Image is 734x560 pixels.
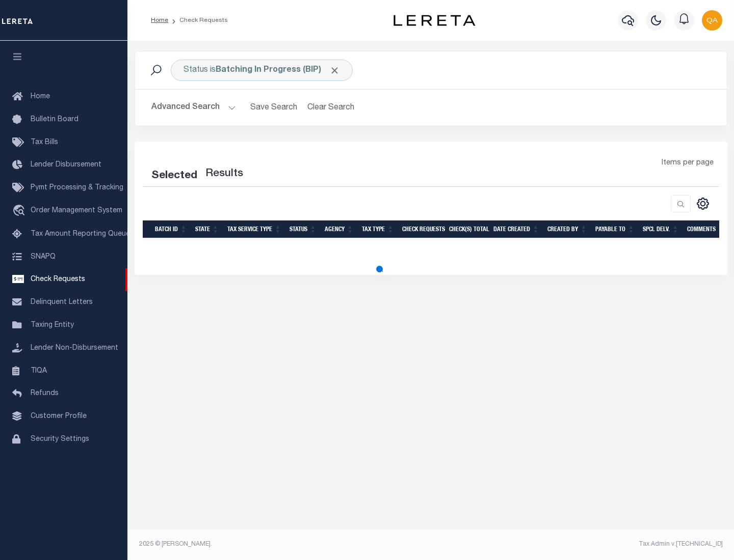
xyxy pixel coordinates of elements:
[321,220,358,238] th: Agency
[543,220,591,238] th: Created By
[591,220,639,238] th: Payable To
[223,220,285,238] th: Tax Service Type
[31,367,47,374] span: TIQA
[31,161,101,169] span: Lender Disbursement
[31,413,87,420] span: Customer Profile
[398,220,445,238] th: Check Requests
[31,231,130,238] span: Tax Amount Reporting Queue
[702,10,722,31] img: svg+xml;base64,PHN2ZyB4bWxucz0iaHR0cDovL3d3dy53My5vcmcvMjAwMC9zdmciIHBvaW50ZXItZXZlbnRzPSJub25lIi...
[489,220,543,238] th: Date Created
[151,98,236,118] button: Advanced Search
[12,205,29,218] i: travel_explore
[151,17,168,23] a: Home
[31,184,123,191] span: Pymt Processing & Tracking
[303,98,359,118] button: Clear Search
[205,166,243,182] label: Results
[662,158,714,169] span: Items per page
[329,65,340,76] span: Click to Remove
[438,540,723,549] div: Tax Admin v.[TECHNICAL_ID]
[31,139,58,146] span: Tax Bills
[151,168,197,184] div: Selected
[394,15,475,26] img: logo-dark.svg
[132,540,431,549] div: 2025 © [PERSON_NAME].
[445,220,489,238] th: Check(s) Total
[285,220,321,238] th: Status
[151,220,191,238] th: Batch Id
[31,253,56,260] span: SNAPQ
[31,299,93,306] span: Delinquent Letters
[216,66,340,74] b: Batching In Progress (BIP)
[639,220,683,238] th: Spcl Delv.
[358,220,398,238] th: Tax Type
[191,220,223,238] th: State
[31,436,89,443] span: Security Settings
[31,322,74,329] span: Taxing Entity
[31,93,50,100] span: Home
[171,60,353,81] div: Click to Edit
[683,220,729,238] th: Comments
[31,345,118,352] span: Lender Non-Disbursement
[31,390,59,397] span: Refunds
[31,207,122,214] span: Order Management System
[31,276,85,283] span: Check Requests
[168,16,228,25] li: Check Requests
[244,98,303,118] button: Save Search
[31,116,78,123] span: Bulletin Board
